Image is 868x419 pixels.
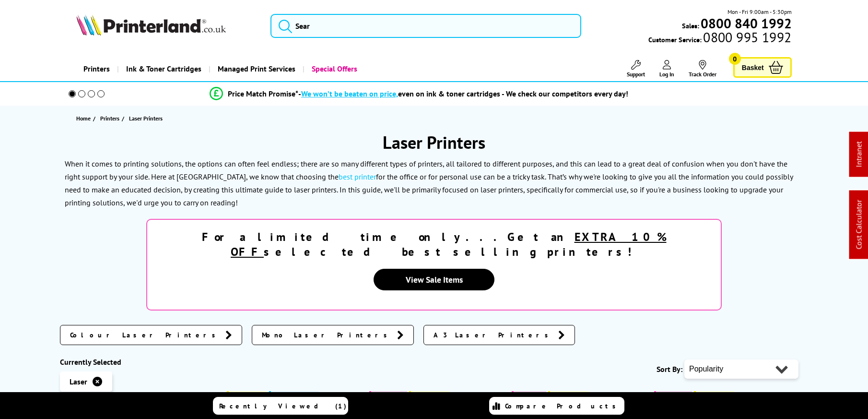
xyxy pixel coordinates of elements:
button: Save 3% [512,391,546,402]
span: Price Match Promise* [228,89,298,98]
button: Best Seller [227,391,268,402]
span: Laser Printers [129,115,163,122]
a: Compare Products [489,397,624,415]
strong: For a limited time only...Get an selected best selling printers! [202,229,667,259]
a: Printers [100,113,122,123]
a: Mono Laser Printers [252,325,414,345]
img: Printerland Logo [76,14,226,36]
span: 0 [729,53,741,65]
a: Recently Viewed (1) [213,397,348,415]
span: 0800 995 1992 [702,33,791,42]
u: EXTRA 10% OFF [231,229,667,259]
div: - even on ink & toner cartridges - We check our competitors every day! [298,89,628,98]
a: Printers [76,57,117,81]
span: Support [627,71,645,78]
a: Ink & Toner Cartridges [117,57,209,81]
a: Support [627,60,645,78]
li: modal_Promise [55,85,783,102]
span: A3 Laser Printers [434,330,553,340]
span: We won’t be beaten on price, [301,89,398,98]
span: Laser [70,377,87,386]
button: Best Seller [548,391,589,402]
span: Compare Products [505,402,621,410]
button: Save 22% [654,391,692,402]
span: Recently Viewed (1) [219,402,347,410]
a: Printerland Logo [76,14,258,37]
div: Currently Selected [60,357,217,367]
span: Mon - Fri 9:00am - 5:30pm [727,7,792,16]
p: When it comes to printing solutions, the options can often feel endless; there are so many differ... [65,159,793,208]
a: Basket 0 [733,57,792,78]
span: Sales: [682,21,699,30]
span: Colour Laser Printers [70,330,221,340]
input: Sear [270,14,581,38]
button: Best Seller [409,391,450,402]
span: Customer Service: [648,33,791,44]
a: best printer [339,172,376,181]
a: Managed Print Services [209,57,303,81]
span: Log In [659,71,674,78]
button: Best Seller [694,391,735,402]
h1: Laser Printers [60,131,808,154]
span: Ink & Toner Cartridges [126,57,201,81]
b: 0800 840 1992 [701,14,792,32]
a: 0800 840 1992 [699,19,792,28]
a: Colour Laser Printers [60,325,242,345]
span: Sort By: [657,364,682,374]
span: Mono Laser Printers [262,330,392,340]
a: Home [76,113,93,123]
a: View Sale Items [374,269,494,290]
a: Log In [659,60,674,78]
a: Special Offers [303,57,364,81]
a: Cost Calculator [854,200,864,250]
a: A3 Laser Printers [423,325,575,345]
button: £35 Cashback [269,391,318,402]
span: Printers [100,113,119,123]
button: Save 19% [369,391,407,402]
a: Intranet [854,142,864,168]
a: Track Order [689,60,716,78]
span: Basket [742,61,764,74]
